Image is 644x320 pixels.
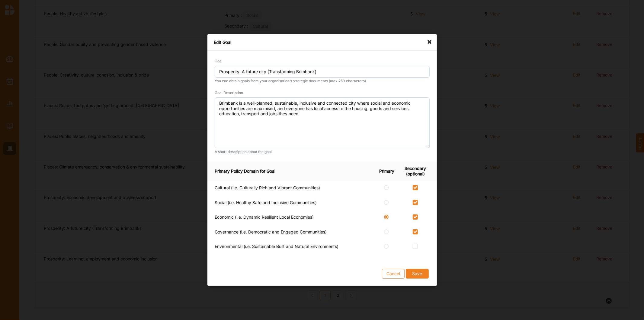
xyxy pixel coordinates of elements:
[376,162,401,181] th: Primary
[215,97,430,148] textarea: Brimbank is a well-planned, sustainable, inclusive and connected city where social and economic o...
[207,240,377,254] td: Environmental (i.e. Sustainable Built and Natural Environments)
[215,149,430,154] small: A short description about the goal
[215,79,430,83] small: You can obtain goals from your organisation’s strategic documents (max 250 characters)
[207,225,377,240] td: Governance (i.e. Democratic and Engaged Communities)
[405,269,428,279] button: Save
[207,196,377,211] td: Social (i.e. Healthy Safe and Inclusive Communities)
[215,90,243,95] label: Goal Description
[207,34,437,51] div: Edit Goal
[382,269,405,279] button: Cancel
[207,162,377,181] th: Primary Policy Domain for Goal
[401,162,437,181] th: Secondary (optional)
[215,59,223,64] label: Goal
[207,210,377,225] td: Economic (i.e. Dynamic Resilient Local Economies)
[207,181,377,196] td: Cultural (i.e. Culturally Rich and Vibrant Communities)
